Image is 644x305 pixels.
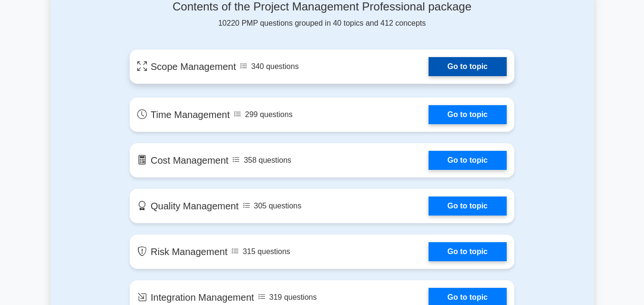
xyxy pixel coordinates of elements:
[429,197,507,216] a: Go to topic
[429,105,507,124] a: Go to topic
[429,57,507,76] a: Go to topic
[429,242,507,261] a: Go to topic
[429,151,507,170] a: Go to topic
